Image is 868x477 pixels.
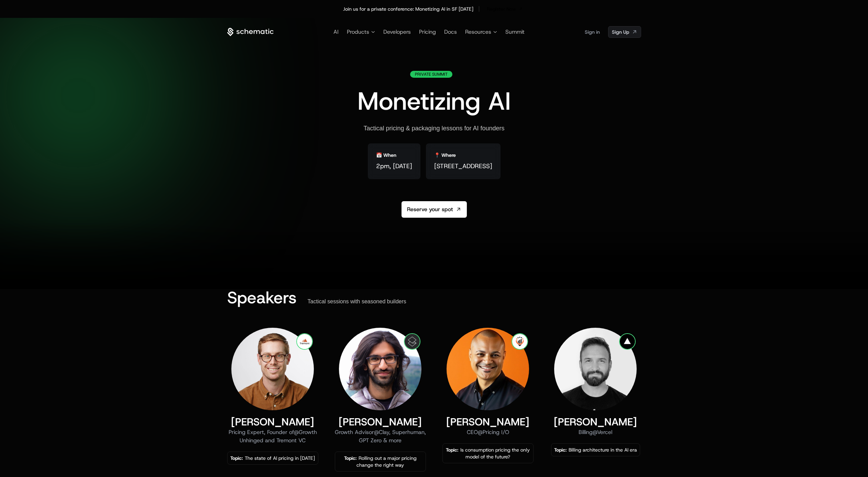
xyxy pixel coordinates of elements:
img: Marcos Rivera [447,328,529,410]
div: [PERSON_NAME] [335,416,426,428]
span: Topic: [554,447,567,453]
div: Tactical pricing & packaging lessons for AI founders [363,124,504,132]
img: Pricing I/O [512,333,528,350]
a: Reserve your spot [402,201,467,218]
a: Pricing [419,28,436,35]
div: Billing @ Vercel [551,428,640,436]
img: Shar Dara [554,328,637,410]
span: Speakers [227,286,297,308]
span: Topic: [230,455,243,461]
div: CEO @ Pricing I/O [442,428,534,436]
a: [object Object] [485,4,525,14]
div: [PERSON_NAME] [442,416,534,428]
div: [PERSON_NAME] [227,416,318,428]
div: Growth Advisor @ Clay, Superhuman, GPT Zero & more [335,428,426,445]
a: Summit [505,28,525,35]
div: Tactical sessions with seasoned builders [308,298,406,305]
div: 📅 When [376,152,396,159]
span: Register Now [487,6,516,12]
div: Is consumption pricing the only model of the future? [446,446,530,460]
span: Resources [465,28,491,36]
div: 📍 Where [434,152,456,159]
span: Topic: [344,455,356,461]
span: Monetizing AI [358,85,511,118]
div: [PERSON_NAME] [551,416,640,428]
div: Private Summit [410,71,452,78]
img: Kyle Poyar [231,328,314,410]
div: The state of AI pricing in [DATE] [230,455,315,462]
a: AI [333,28,339,35]
img: Clay, Superhuman, GPT Zero & more [404,333,420,350]
img: Growth Unhinged and Tremont VC [296,333,313,350]
span: Products [347,28,369,36]
span: 2pm, [DATE] [376,161,412,171]
div: Pricing Expert, Founder of @ Growth Unhinged and Tremont VC [227,428,318,445]
a: [object Object] [608,26,641,38]
span: Topic: [446,447,458,453]
a: Sign in [585,26,600,37]
a: Developers [383,28,411,35]
span: [STREET_ADDRESS] [434,161,492,171]
img: Vercel [619,333,636,350]
div: Rolling out a major pricing change the right way [338,455,423,468]
div: Join us for a private conference: Monetizing AI in SF [DATE] [343,6,473,12]
a: Docs [444,28,457,35]
span: Sign Up [612,29,629,35]
div: Billing architecture in the AI era [554,446,637,453]
img: Gaurav Vohra [339,328,421,410]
